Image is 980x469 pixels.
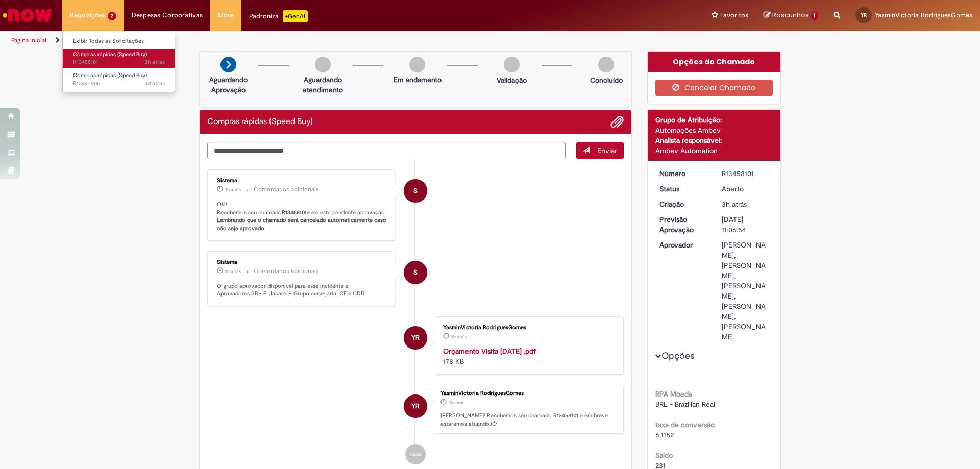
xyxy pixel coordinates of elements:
span: 2 [108,12,116,20]
span: 3h atrás [144,58,165,66]
b: Saldo [655,451,673,460]
button: Enviar [576,142,624,159]
div: YasminVictoria RodriguesGomes [443,325,613,331]
span: 3d atrás [144,80,165,87]
div: Sistema [217,259,387,265]
img: arrow-next.png [220,57,236,72]
div: Grupo de Atribuição: [655,115,773,125]
span: R13458101 [73,58,165,66]
span: Rascunhos [772,10,809,20]
p: Concluído [590,75,623,85]
dt: Previsão Aprovação [652,214,715,235]
span: YR [861,12,867,18]
dt: Criação [652,199,715,209]
span: 1 [811,11,818,20]
b: R13458101 [282,209,307,216]
div: YasminVictoria RodriguesGomes [404,394,427,418]
span: Favoritos [720,10,748,20]
div: YasminVictoria RodriguesGomes [440,390,618,397]
dt: Aprovador [652,240,715,250]
div: R13458101 [722,168,769,179]
small: Comentários adicionais [254,185,319,194]
time: 28/08/2025 13:59:33 [451,334,467,340]
a: Orçamento Visita [DATE] .pdf [443,347,536,356]
span: 3h atrás [722,200,747,209]
p: Validação [497,75,527,85]
small: Comentários adicionais [254,267,319,276]
ul: Requisições [62,31,175,92]
span: Enviar [597,146,617,155]
img: img-circle-grey.png [598,57,614,72]
div: System [404,261,427,284]
h2: Compras rápidas (Speed Buy) Histórico de tíquete [207,117,313,127]
span: Requisições [70,10,106,20]
span: Compras rápidas (Speed Buy) [73,51,147,58]
div: [PERSON_NAME], [PERSON_NAME], [PERSON_NAME], [PERSON_NAME], [PERSON_NAME] [722,240,769,342]
span: YasminVictoria RodriguesGomes [875,11,972,19]
div: Sistema [217,178,387,184]
b: Lembrando que o chamado será cancelado automaticamente caso não seja aprovado. [217,216,388,232]
a: Aberto R13458101 : Compras rápidas (Speed Buy) [63,49,175,68]
time: 28/08/2025 14:06:54 [448,400,464,406]
span: S [413,260,418,285]
a: Aberto R13447905 : Compras rápidas (Speed Buy) [63,70,175,89]
ul: Trilhas de página [8,31,646,50]
img: ServiceNow [1,5,54,26]
img: img-circle-grey.png [409,57,425,72]
b: taxa de conversão [655,420,715,429]
textarea: Digite sua mensagem aqui... [207,142,566,159]
span: Compras rápidas (Speed Buy) [73,71,147,79]
span: YR [411,326,420,350]
dt: Status [652,184,715,194]
span: 3h atrás [225,187,241,193]
div: Padroniza [249,10,308,22]
span: More [218,10,234,20]
div: Aberto [722,184,769,194]
p: O grupo aprovador disponível para esse incidente é: Aprovadores SB - F. Jacareí - Grupo cervejari... [217,282,387,298]
span: 3h atrás [225,268,241,275]
div: 28/08/2025 14:06:54 [722,199,769,209]
b: RPA Moeda [655,389,692,399]
dt: Número [652,168,715,179]
span: 3h atrás [451,334,467,340]
p: Aguardando atendimento [298,75,348,95]
time: 28/08/2025 14:07:06 [225,268,241,275]
p: Em andamento [394,75,442,85]
p: Aguardando Aprovação [204,75,253,95]
time: 26/08/2025 11:41:21 [144,80,165,87]
span: Despesas Corporativas [132,10,203,20]
p: [PERSON_NAME]! Recebemos seu chamado R13458101 e em breve estaremos atuando. [440,412,618,428]
div: [DATE] 11:06:54 [722,214,769,235]
button: Adicionar anexos [610,115,624,129]
span: S [413,179,418,203]
p: +GenAi [283,10,308,22]
time: 28/08/2025 14:07:06 [225,187,241,193]
li: YasminVictoria RodriguesGomes [207,385,624,434]
span: BRL - Brazilian Real [655,400,715,409]
p: Olá! Recebemos seu chamado e ele esta pendente aprovação. [217,201,387,233]
div: System [404,179,427,203]
a: Página inicial [11,36,46,44]
span: 3h atrás [448,400,464,406]
div: YasminVictoria RodriguesGomes [404,326,427,350]
div: Analista responsável: [655,135,773,145]
div: 178 KB [443,346,613,366]
div: Automações Ambev [655,125,773,135]
img: img-circle-grey.png [315,57,331,72]
a: Exibir Todas as Solicitações [63,36,175,47]
span: 6.1182 [655,430,674,439]
div: Opções do Chamado [648,52,781,72]
button: Cancelar Chamado [655,80,773,96]
span: R13447905 [73,80,165,88]
time: 28/08/2025 14:06:54 [722,200,747,209]
a: Rascunhos [764,11,818,20]
div: Ambev Automation [655,145,773,156]
img: img-circle-grey.png [504,57,520,72]
span: YR [411,394,420,418]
